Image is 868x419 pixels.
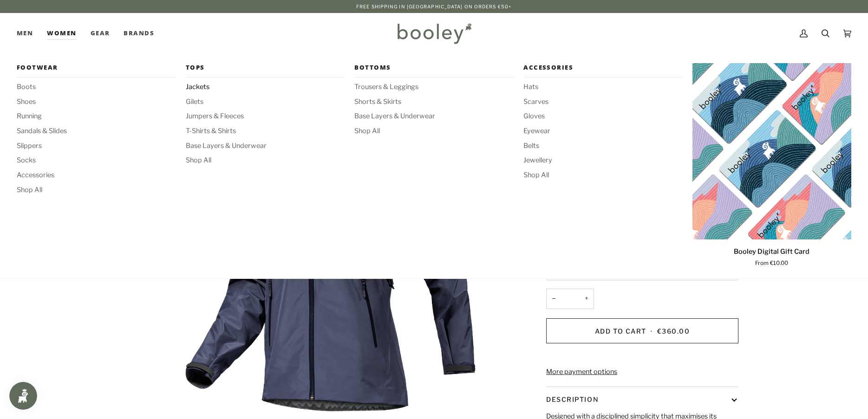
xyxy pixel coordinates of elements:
span: Brands [124,29,154,38]
a: Scarves [523,97,682,107]
a: Slippers [17,141,176,151]
a: Shoes [17,97,176,107]
a: T-Shirts & Shirts [186,126,345,136]
a: Footwear [17,63,176,77]
a: Base Layers & Underwear [186,141,345,151]
a: More payment options [546,367,738,377]
span: Men [17,29,33,38]
a: Brands [117,13,161,54]
a: Shorts & Skirts [354,97,513,107]
a: Running [17,111,176,122]
a: Socks [17,155,176,166]
a: Shop All [523,170,682,180]
a: Shop All [354,126,513,136]
iframe: Button to open loyalty program pop-up [9,382,37,410]
a: Base Layers & Underwear [354,111,513,122]
span: From €10.00 [755,259,788,268]
a: Gear [84,13,117,54]
a: Bottoms [354,63,513,77]
a: Accessories [523,63,682,77]
span: €360.00 [657,327,690,335]
a: Women [40,13,83,54]
input: Quantity [546,289,594,309]
a: Belts [523,141,682,151]
a: Jackets [186,82,345,92]
a: Gloves [523,111,682,122]
a: Tops [186,63,345,77]
span: Add to Cart [595,327,646,335]
span: • [648,327,655,335]
a: Jumpers & Fleeces [186,111,345,122]
button: Description [546,387,738,412]
button: + [579,289,594,309]
a: Booley Digital Gift Card [692,63,851,239]
span: Tops [186,63,345,72]
a: Accessories [17,170,176,180]
a: Jewellery [523,155,682,166]
a: Shop All [186,155,345,166]
p: Booley Digital Gift Card [734,247,809,257]
div: Women Footwear Boots Shoes Running Sandals & Slides Slippers Socks Accessories Shop All Tops Jack... [40,13,83,54]
a: Shop All [17,185,176,195]
product-grid-item-variant: €10.00 [692,63,851,239]
a: Booley Digital Gift Card [692,243,851,268]
img: Booley [393,20,475,47]
a: Trousers & Leggings [354,82,513,92]
button: Add to Cart • €360.00 [546,318,738,343]
a: Gilets [186,97,345,107]
span: Bottoms [354,63,513,72]
a: Men [17,13,40,54]
a: Hats [523,82,682,92]
p: Free Shipping in [GEOGRAPHIC_DATA] on Orders €50+ [356,3,512,10]
product-grid-item: Booley Digital Gift Card [692,63,851,268]
button: − [546,289,561,309]
a: Sandals & Slides [17,126,176,136]
span: Gear [91,29,110,38]
a: Eyewear [523,126,682,136]
span: Footwear [17,63,176,72]
a: Boots [17,82,176,92]
span: Accessories [523,63,682,72]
